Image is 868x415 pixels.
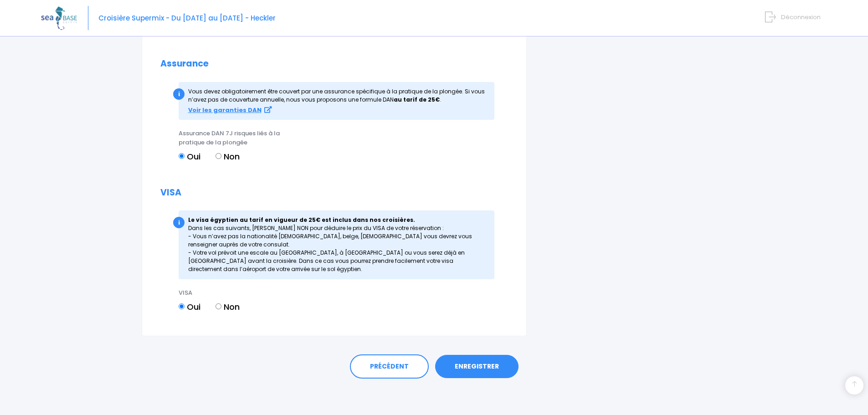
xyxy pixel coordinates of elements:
[179,150,200,163] label: Oui
[216,153,221,159] input: Non
[394,96,440,103] strong: au tarif de 25€
[98,13,276,23] span: Croisière Supermix - Du [DATE] au [DATE] - Heckler
[188,106,272,114] a: Voir les garanties DAN
[173,88,185,100] div: i
[781,13,821,21] span: Déconnexion
[216,303,221,309] input: Non
[188,106,262,114] strong: Voir les garanties DAN
[179,288,192,297] span: VISA
[179,153,185,159] input: Oui
[188,216,415,224] strong: Le visa égyptien au tarif en vigueur de 25€ est inclus dans nos croisières.
[160,188,508,198] h2: VISA
[179,129,280,147] span: Assurance DAN 7J risques liés à la pratique de la plongée
[435,355,519,379] a: ENREGISTRER
[216,301,240,313] label: Non
[160,59,508,69] h2: Assurance
[179,82,494,120] div: Vous devez obligatoirement être couvert par une assurance spécifique à la pratique de la plong...
[216,150,240,163] label: Non
[350,354,429,379] a: PRÉCÉDENT
[179,210,494,279] div: Dans les cas suivants, [PERSON_NAME] NON pour déduire le prix du VISA de votre réservation : - Vo...
[179,303,185,309] input: Oui
[179,301,200,313] label: Oui
[173,217,185,228] div: i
